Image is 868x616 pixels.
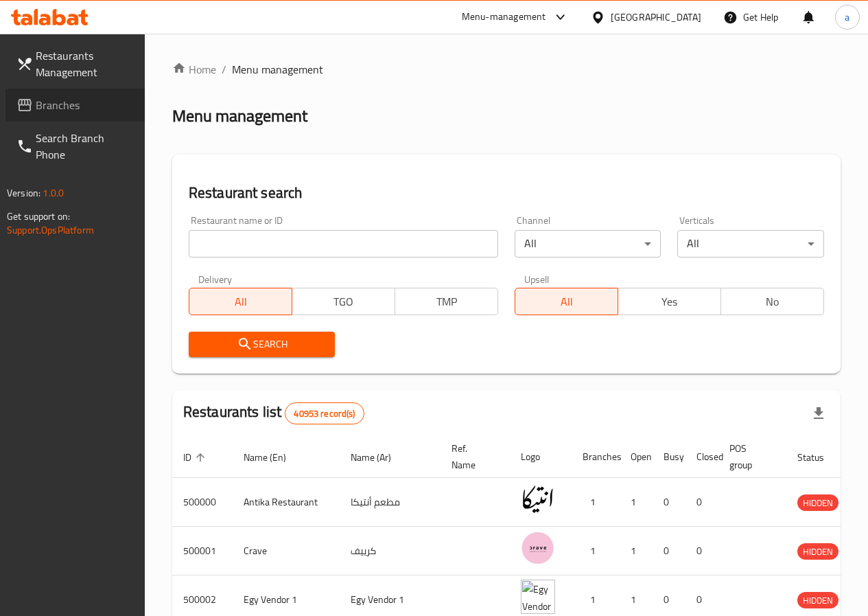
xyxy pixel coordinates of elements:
[515,230,661,258] div: All
[233,478,340,527] td: Antika Restaurant
[36,130,134,163] span: Search Branch Phone
[232,61,323,78] span: Menu management
[653,436,685,478] th: Busy
[198,274,233,284] label: Delivery
[5,89,145,122] a: Branches
[43,184,64,202] span: 1.0.0
[653,527,685,575] td: 0
[618,288,721,315] button: Yes
[720,288,824,315] button: No
[620,527,653,575] td: 1
[611,10,701,25] div: [GEOGRAPHIC_DATA]
[653,478,685,527] td: 0
[521,580,555,614] img: Egy Vendor 1
[340,527,441,575] td: كرييف
[351,449,409,466] span: Name (Ar)
[521,292,613,312] span: All
[797,593,838,608] span: HIDDEN
[285,407,363,420] span: 40953 record(s)
[624,292,716,312] span: Yes
[572,436,620,478] th: Branches
[685,527,718,575] td: 0
[727,292,819,312] span: No
[292,288,395,315] button: TGO
[401,292,493,312] span: TMP
[172,105,307,127] h2: Menu management
[172,478,233,527] td: 500000
[677,230,824,258] div: All
[189,230,498,258] input: Search for restaurant name or ID..
[797,544,838,560] span: HIDDEN
[200,336,325,353] span: Search
[189,288,292,315] button: All
[395,288,498,315] button: TMP
[7,221,94,239] a: Support.OpsPlatform
[620,478,653,527] td: 1
[802,397,835,430] div: Export file
[183,402,364,424] h2: Restaurants list
[233,527,340,575] td: Crave
[462,9,546,25] div: Menu-management
[172,527,233,575] td: 500001
[521,531,555,565] img: Crave
[797,592,838,608] div: HIDDEN
[510,436,572,478] th: Logo
[5,122,145,171] a: Search Branch Phone
[172,61,216,78] a: Home
[620,436,653,478] th: Open
[36,47,134,80] span: Restaurants Management
[729,440,770,473] span: POS group
[524,274,550,284] label: Upsell
[7,207,70,225] span: Get support on:
[195,292,287,312] span: All
[36,97,134,113] span: Branches
[515,288,618,315] button: All
[298,292,390,312] span: TGO
[285,402,364,424] div: Total records count
[685,436,718,478] th: Closed
[572,478,620,527] td: 1
[797,449,842,466] span: Status
[189,332,336,357] button: Search
[797,495,838,511] span: HIDDEN
[572,527,620,575] td: 1
[451,440,493,473] span: Ref. Name
[5,39,145,89] a: Restaurants Management
[340,478,441,527] td: مطعم أنتيكا
[521,482,555,516] img: Antika Restaurant
[189,183,824,203] h2: Restaurant search
[797,543,838,560] div: HIDDEN
[7,184,40,202] span: Version:
[183,449,209,466] span: ID
[244,449,304,466] span: Name (En)
[222,61,226,78] li: /
[685,478,718,527] td: 0
[172,61,841,78] nav: breadcrumb
[845,10,849,25] span: a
